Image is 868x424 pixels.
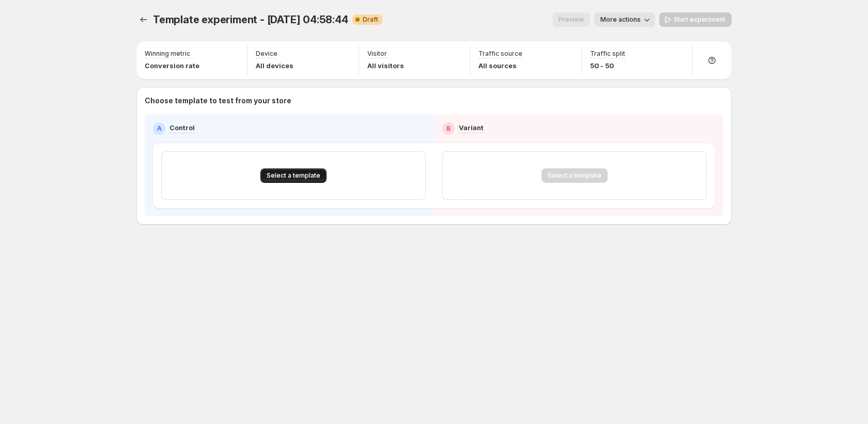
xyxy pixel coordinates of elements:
[367,50,387,58] p: Visitor
[136,12,151,27] button: Experiments
[256,50,277,58] p: Device
[590,50,625,58] p: Traffic split
[145,96,723,106] p: Choose template to test from your store
[363,15,378,24] span: Draft
[446,124,451,133] h2: B
[478,60,522,71] p: All sources
[478,50,522,58] p: Traffic source
[267,171,320,180] span: Select a template
[145,50,190,58] p: Winning metric
[260,168,327,183] button: Select a template
[600,15,641,24] span: More actions
[590,60,625,71] p: 50 - 50
[169,122,195,133] p: Control
[145,60,199,71] p: Conversion rate
[594,12,655,27] button: More actions
[459,122,484,133] p: Variant
[256,60,293,71] p: All devices
[157,124,162,133] h2: A
[153,13,348,26] span: Template experiment - [DATE] 04:58:44
[367,60,404,71] p: All visitors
